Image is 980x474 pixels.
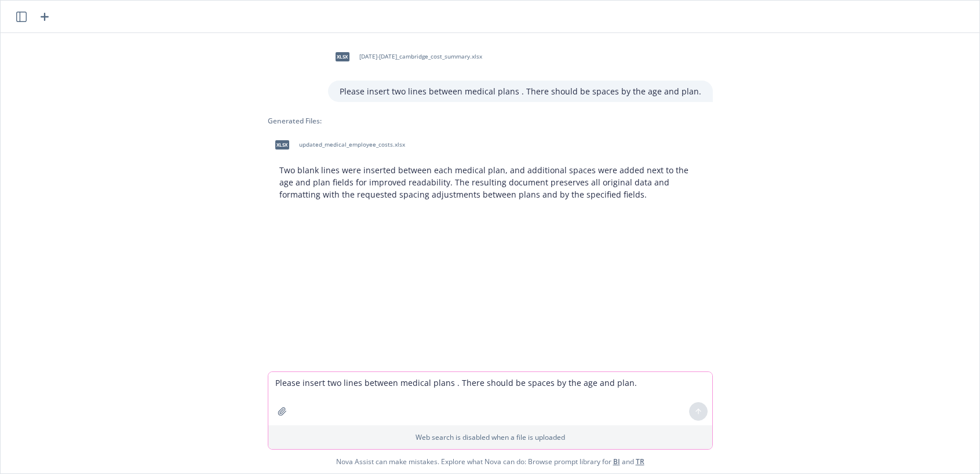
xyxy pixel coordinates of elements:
[275,140,289,149] span: xlsx
[636,457,644,466] a: TR
[336,52,349,61] span: xlsx
[275,432,705,442] p: Web search is disabled when a file is uploaded
[279,164,701,200] p: Two blank lines were inserted between each medical plan, and additional spaces were added next to...
[5,450,975,473] span: Nova Assist can make mistakes. Explore what Nova can do: Browse prompt library for and
[340,85,701,97] p: Please insert two lines between medical plans . There should be spaces by the age and plan.
[268,116,713,126] div: Generated Files:
[299,141,405,148] span: updated_medical_employee_costs.xlsx
[328,42,484,71] div: xlsx[DATE]-[DATE]_cambridge_cost_summary.xlsx
[359,53,482,60] span: [DATE]-[DATE]_cambridge_cost_summary.xlsx
[268,130,407,159] div: xlsxupdated_medical_employee_costs.xlsx
[613,457,620,466] a: BI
